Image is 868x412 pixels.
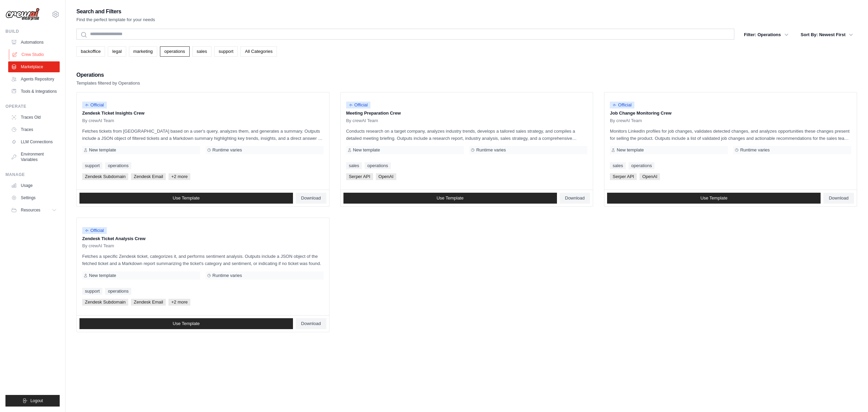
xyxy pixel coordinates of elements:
[212,273,242,278] span: Runtime varies
[5,395,60,407] button: Logout
[610,173,637,180] span: Serper API
[21,207,40,213] span: Resources
[301,321,321,326] span: Download
[629,162,655,169] a: operations
[617,147,644,153] span: New template
[131,299,166,306] span: Zendesk Email
[346,128,588,142] p: Conducts research on a target company, analyzes industry trends, develops a tailored sales strate...
[76,46,105,57] a: backoffice
[82,162,102,169] a: support
[82,253,324,267] p: Fetches a specific Zendesk ticket, categorizes it, and performs sentiment analysis. Outputs inclu...
[82,173,128,180] span: Zendesk Subdomain
[346,102,371,108] span: Official
[105,288,131,295] a: operations
[296,318,326,329] a: Download
[82,102,107,108] span: Official
[346,110,588,117] p: Meeting Preparation Crew
[8,180,60,191] a: Usage
[353,147,380,153] span: New template
[8,74,60,85] a: Agents Repository
[701,195,727,201] span: Use Template
[82,118,114,123] span: By crewAI Team
[610,110,851,117] p: Job Change Monitoring Crew
[76,70,140,80] h2: Operations
[346,118,378,123] span: By crewAI Team
[30,398,43,403] span: Logout
[5,29,60,34] div: Build
[8,149,60,165] a: Environment Variables
[129,46,157,57] a: marketing
[214,46,238,57] a: support
[82,235,324,242] p: Zendesk Ticket Analysis Crew
[79,318,293,329] a: Use Template
[5,8,40,21] img: Logo
[8,61,60,72] a: Marketplace
[173,195,200,201] span: Use Template
[82,227,107,234] span: Official
[610,128,851,142] p: Monitors LinkedIn profiles for job changes, validates detected changes, and analyzes opportunitie...
[740,29,792,41] button: Filter: Operations
[76,80,140,87] p: Templates filtered by Operations
[212,147,242,153] span: Runtime varies
[168,299,190,306] span: +2 more
[82,110,324,117] p: Zendesk Ticket Insights Crew
[105,162,131,169] a: operations
[8,112,60,123] a: Traces Old
[8,136,60,147] a: LLM Connections
[296,193,326,204] a: Download
[560,193,590,204] a: Download
[108,46,126,57] a: legal
[82,288,102,295] a: support
[610,162,626,169] a: sales
[9,49,60,60] a: Crew Studio
[740,147,770,153] span: Runtime varies
[346,162,362,169] a: sales
[79,193,293,204] a: Use Template
[131,173,166,180] span: Zendesk Email
[301,195,321,201] span: Download
[607,193,821,204] a: Use Template
[89,273,116,278] span: New template
[376,173,396,180] span: OpenAI
[823,193,854,204] a: Download
[160,46,190,57] a: operations
[192,46,211,57] a: sales
[8,86,60,97] a: Tools & Integrations
[82,299,128,306] span: Zendesk Subdomain
[76,7,155,16] h2: Search and Filters
[829,195,849,201] span: Download
[5,104,60,109] div: Operate
[8,124,60,135] a: Traces
[240,46,277,57] a: All Categories
[797,29,857,41] button: Sort By: Newest First
[610,102,634,108] span: Official
[610,118,642,123] span: By crewAI Team
[8,192,60,203] a: Settings
[8,205,60,216] button: Resources
[76,16,155,23] p: Find the perfect template for your needs
[89,147,116,153] span: New template
[346,173,373,180] span: Serper API
[437,195,464,201] span: Use Template
[365,162,391,169] a: operations
[82,243,114,249] span: By crewAI Team
[168,173,190,180] span: +2 more
[82,128,324,142] p: Fetches tickets from [GEOGRAPHIC_DATA] based on a user's query, analyzes them, and generates a su...
[5,172,60,177] div: Manage
[565,195,585,201] span: Download
[8,37,60,48] a: Automations
[173,321,200,326] span: Use Template
[476,147,506,153] span: Runtime varies
[343,193,557,204] a: Use Template
[639,173,660,180] span: OpenAI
